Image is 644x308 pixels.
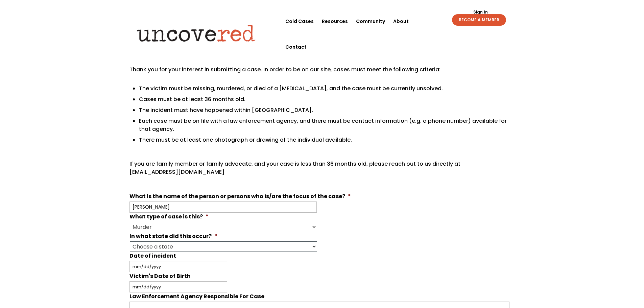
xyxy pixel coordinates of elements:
[470,10,492,14] a: Sign In
[452,14,506,26] a: BECOME A MEMBER
[129,66,509,79] p: Thank you for your interest in submitting a case. In order to be on our site, cases must meet the...
[129,281,227,292] input: mm/dd/yyyy
[129,160,509,182] p: If you are family member or family advocate, and your case is less than 36 months old, please rea...
[393,8,409,34] a: About
[131,20,261,46] img: Uncovered logo
[322,8,348,34] a: Resources
[139,95,509,103] li: Cases must be at least 36 months old.
[129,273,191,280] label: Victim's Date of Birth
[356,8,385,34] a: Community
[129,293,264,300] label: Law Enforcement Agency Responsible For Case
[129,193,351,200] label: What is the name of the person or persons who is/are the focus of the case?
[139,136,509,144] li: There must be at least one photograph or drawing of the individual available.
[129,233,217,240] label: In what state did this occur?
[285,8,314,34] a: Cold Cases
[139,106,509,114] li: The incident must have happened within [GEOGRAPHIC_DATA].
[129,213,209,220] label: What type of case is this?
[129,261,227,272] input: mm/dd/yyyy
[139,85,509,93] li: The victim must be missing, murdered, or died of a [MEDICAL_DATA], and the case must be currently...
[139,117,509,133] li: Each case must be on file with a law enforcement agency, and there must be contact information (e...
[285,34,307,60] a: Contact
[129,253,176,260] label: Date of incident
